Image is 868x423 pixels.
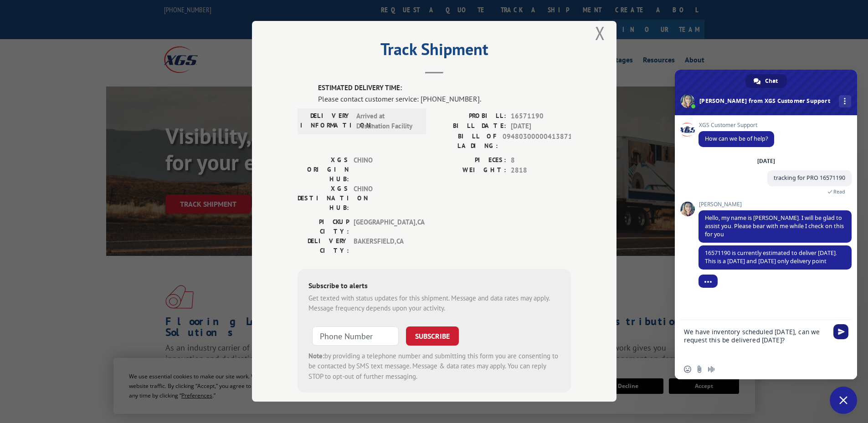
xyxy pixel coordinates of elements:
span: Hello, my name is [PERSON_NAME]. I will be glad to assist you. Please bear with me while I check ... [705,214,844,238]
div: Get texted with status updates for this shipment. Message and data rates may apply. Message frequ... [308,293,560,314]
div: Subscribe to alerts [308,280,560,293]
div: [DATE] [757,158,775,164]
span: BAKERSFIELD , CA [354,236,415,255]
span: 16571190 [511,111,571,122]
span: CHINO [354,184,415,213]
div: Please contact customer service: [PHONE_NUMBER]. [318,93,571,104]
span: Read [833,189,845,195]
label: BILL DATE: [434,122,506,132]
span: Send a file [696,366,703,373]
span: [PERSON_NAME] [699,201,852,208]
span: How can we be of help? [705,135,768,143]
span: Chat [765,74,778,88]
label: PROBILL: [434,111,506,122]
label: DELIVERY CITY: [298,236,349,255]
button: SUBSCRIBE [406,326,459,346]
label: ESTIMATED DELIVERY TIME: [318,83,571,94]
label: XGS DESTINATION HUB: [298,184,349,213]
textarea: Compose your message... [684,320,830,359]
span: 2818 [511,166,571,176]
span: 09480300000413871 [503,132,571,151]
label: PICKUP CITY: [298,217,349,236]
h2: Track Shipment [298,43,571,60]
button: Close modal [595,21,605,45]
span: Audio message [708,366,715,373]
input: Phone Number [312,326,399,346]
span: 16571190 is currently estimated to deliver [DATE]. This is a [DATE] and [DATE] only delivery point [705,249,837,265]
a: Chat [745,74,787,88]
label: XGS ORIGIN HUB: [298,155,349,184]
label: BILL OF LADING: [434,132,498,151]
span: XGS Customer Support [699,122,774,128]
span: [GEOGRAPHIC_DATA] , CA [354,217,415,236]
span: tracking for PRO 16571190 [774,174,845,182]
span: Send [833,324,848,339]
span: Insert an emoji [684,366,691,373]
div: by providing a telephone number and submitting this form you are consenting to be contacted by SM... [308,351,560,382]
span: 8 [511,155,571,166]
label: WEIGHT: [434,166,506,176]
a: Close chat [830,387,857,414]
label: PIECES: [434,155,506,166]
span: Arrived at Destination Facility [356,111,418,132]
label: DELIVERY INFORMATION: [300,111,352,132]
strong: Note: [308,352,324,360]
span: [DATE] [511,122,571,132]
span: CHINO [354,155,415,184]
